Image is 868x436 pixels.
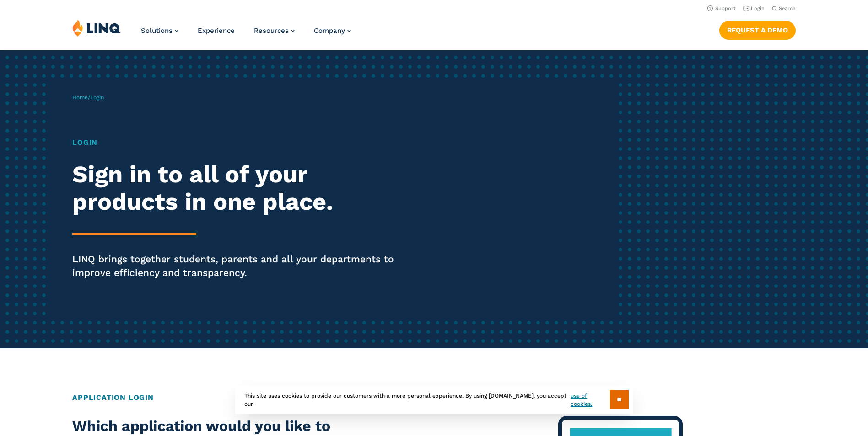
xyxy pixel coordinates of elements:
nav: Primary Navigation [141,19,351,49]
a: Resources [254,27,295,35]
button: Open Search Bar [772,5,796,12]
p: LINQ brings together students, parents and all your departments to improve efficiency and transpa... [72,252,407,280]
div: This site uses cookies to provide our customers with a more personal experience. By using [DOMAIN... [235,385,633,414]
img: LINQ | K‑12 Software [72,19,121,37]
h2: Sign in to all of your products in one place. [72,161,407,216]
span: Search [779,5,796,11]
a: Login [743,5,765,11]
span: Company [314,27,345,35]
a: Solutions [141,27,178,35]
span: Resources [254,27,289,35]
h2: Application Login [72,392,796,403]
span: Solutions [141,27,173,35]
a: use of cookies. [571,392,609,408]
a: Experience [198,27,235,35]
h1: Login [72,137,407,148]
span: / [72,94,104,101]
a: Request a Demo [719,21,796,39]
nav: Button Navigation [719,19,796,39]
a: Home [72,94,88,101]
span: Login [90,94,104,101]
a: Support [707,5,736,11]
a: Company [314,27,351,35]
